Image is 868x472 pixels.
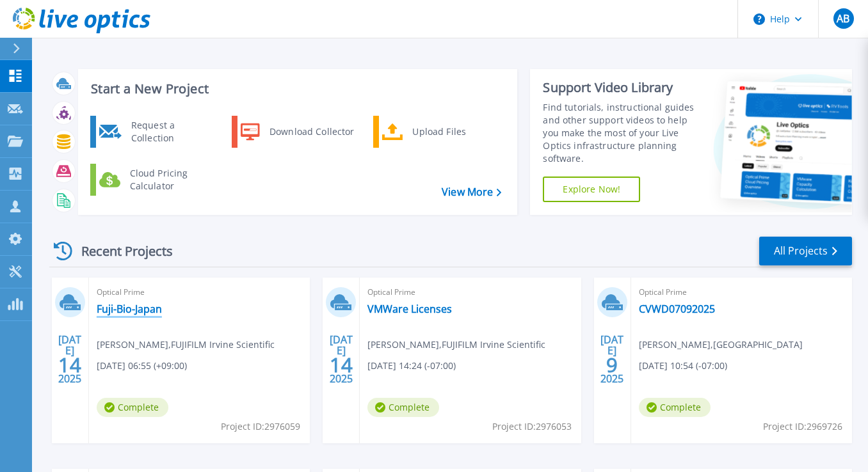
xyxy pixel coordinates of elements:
span: [PERSON_NAME] , FUJIFILM Irvine Scientific [97,338,275,352]
span: 9 [606,359,618,370]
span: [DATE] 06:55 (+09:00) [97,359,187,373]
div: [DATE] 2025 [600,336,624,382]
a: VMWare Licenses [367,303,452,315]
div: [DATE] 2025 [58,336,82,382]
span: [PERSON_NAME] , FUJIFILM Irvine Scientific [367,338,545,352]
span: Complete [97,398,168,417]
div: Download Collector [263,119,360,145]
div: Cloud Pricing Calculator [124,167,218,193]
span: Optical Prime [367,285,573,299]
span: Project ID: 2976053 [492,420,572,434]
span: Project ID: 2976059 [221,420,300,434]
a: Download Collector [232,116,363,148]
h3: Start a New Project [91,82,501,96]
span: [DATE] 14:24 (-07:00) [367,359,456,373]
div: Find tutorials, instructional guides and other support videos to help you make the most of your L... [543,101,703,165]
span: 14 [330,359,353,370]
a: Explore Now! [543,177,640,202]
div: Upload Files [406,119,501,145]
a: Cloud Pricing Calculator [90,164,221,196]
a: Request a Collection [90,116,221,148]
span: Complete [367,398,439,417]
span: Optical Prime [639,285,844,299]
a: All Projects [759,237,852,265]
div: Recent Projects [49,235,190,267]
span: AB [837,13,849,24]
span: Complete [639,398,711,417]
div: [DATE] 2025 [329,336,353,382]
span: Project ID: 2969726 [763,420,842,434]
a: CVWD07092025 [639,303,715,315]
a: Upload Files [373,116,504,148]
span: [PERSON_NAME] , [GEOGRAPHIC_DATA] [639,338,803,352]
a: View More [442,186,501,198]
a: Fuji-Bio-Japan [97,303,162,315]
span: [DATE] 10:54 (-07:00) [639,359,727,373]
span: Optical Prime [97,285,302,299]
div: Request a Collection [125,119,218,145]
span: 14 [58,359,81,370]
div: Support Video Library [543,79,703,96]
